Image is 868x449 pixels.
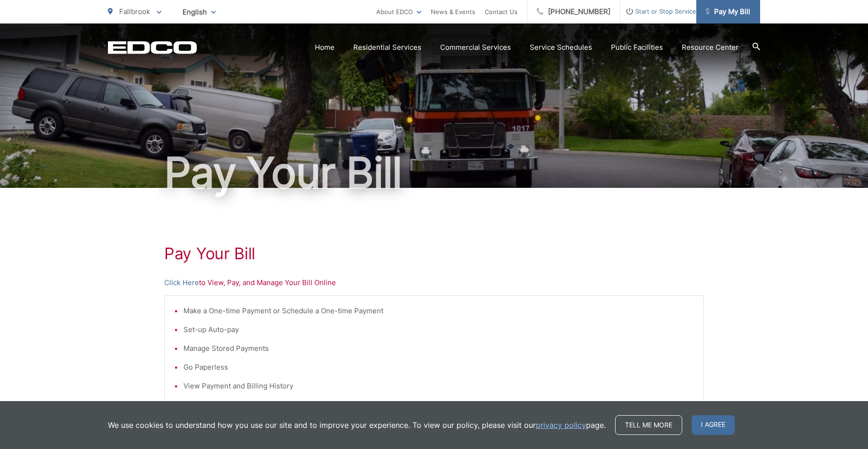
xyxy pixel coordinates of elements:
[175,4,223,20] span: English
[119,7,150,16] span: Fallbrook
[615,415,682,435] a: Tell me more
[183,380,694,392] li: View Payment and Billing History
[682,42,739,53] a: Resource Center
[108,419,606,431] p: We use cookies to understand how you use our site and to improve your experience. To view our pol...
[536,419,586,431] a: privacy policy
[183,305,694,317] li: Make a One-time Payment or Schedule a One-time Payment
[611,42,663,53] a: Public Facilities
[431,6,475,17] a: News & Events
[164,277,199,288] a: Click Here
[164,277,704,288] p: to View, Pay, and Manage Your Bill Online
[376,6,421,17] a: About EDCO
[108,149,760,196] h1: Pay Your Bill
[440,42,511,53] a: Commercial Services
[315,42,335,53] a: Home
[183,362,694,373] li: Go Paperless
[530,42,592,53] a: Service Schedules
[164,244,704,263] h1: Pay Your Bill
[692,415,735,435] span: I agree
[706,6,750,17] span: Pay My Bill
[183,324,694,335] li: Set-up Auto-pay
[353,42,421,53] a: Residential Services
[485,6,518,17] a: Contact Us
[108,41,197,54] a: EDCD logo. Return to the homepage.
[183,343,694,354] li: Manage Stored Payments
